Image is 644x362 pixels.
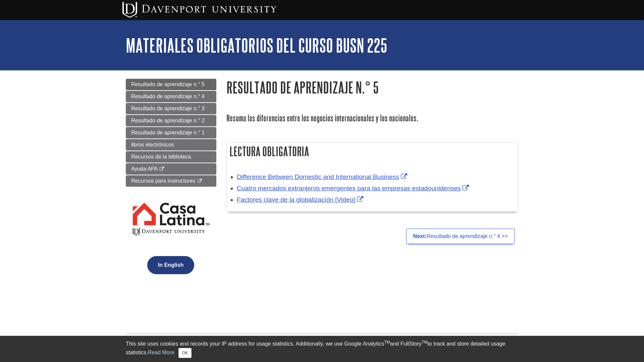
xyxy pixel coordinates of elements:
a: Resultado de aprendizaje n.° 2 [126,115,216,126]
span: Resultado de aprendizaje n.° 2 [131,118,205,123]
a: Recursos para instructores [126,175,216,187]
a: Materiales obligatorios del curso BUSN 225 [126,35,387,56]
span: Resuma las diferencias entre los negocios internacionales y los nacionales. [226,113,418,123]
button: In English [147,256,194,274]
a: Link opens in new window [237,196,365,203]
span: Resultado de aprendizaje n.° 5 [131,81,205,87]
span: Ayuda APA [131,166,158,172]
sup: TM [422,340,427,345]
span: Resultado de aprendizaje n.° 3 [131,106,205,111]
span: Resultado de aprendizaje n.° 4 [131,94,205,99]
sup: TM [384,340,390,345]
a: Resultado de aprendizaje n.° 5 [126,79,216,90]
a: Next:Resultado de aprendizaje n.° 4 >> [406,229,515,244]
a: Link opens in new window [237,185,471,192]
a: libros electrónicos [126,139,216,150]
strong: Next: [413,233,427,239]
a: Recursos de la biblioteca [126,151,216,163]
div: Guide Page Menu [126,79,216,286]
h2: Lectura obligatoria [227,142,518,160]
i: This link opens in a new window [197,179,203,183]
a: Resultado de aprendizaje n.° 3 [126,103,216,114]
a: Read More [148,350,174,355]
h1: Resultado de aprendizaje n.° 5 [226,79,518,96]
img: Davenport University [122,2,276,18]
a: Ayuda APA [126,163,216,175]
i: This link opens in a new window [159,167,165,171]
button: Close [178,348,192,358]
span: Resultado de aprendizaje n.° 1 [131,130,205,135]
a: Link opens in new window [237,173,409,180]
a: Resultado de aprendizaje n.° 1 [126,127,216,138]
span: Recursos para instructores [131,178,195,184]
span: Recursos de la biblioteca [131,154,191,160]
a: Resultado de aprendizaje n.° 4 [126,91,216,102]
span: libros electrónicos [131,142,174,147]
div: This site uses cookies and records your IP address for usage statistics. Additionally, we use Goo... [126,340,518,358]
a: In English [146,262,196,268]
